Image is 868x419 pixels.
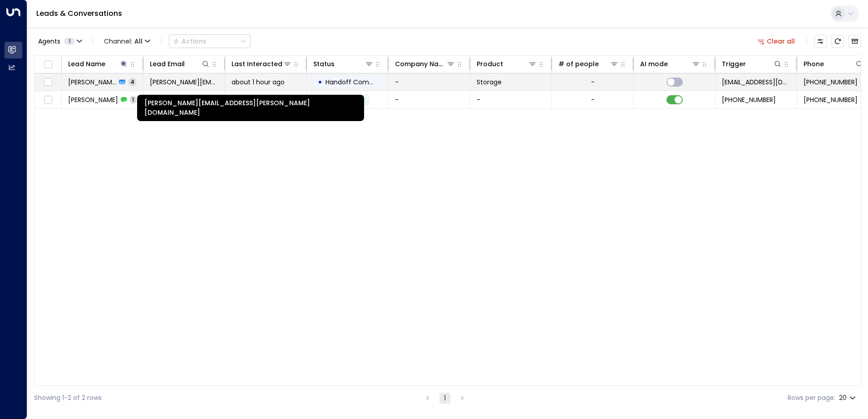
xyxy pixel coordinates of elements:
div: Company Name [395,58,446,69]
div: Last Interacted [232,58,292,69]
a: Leads & Conversations [36,8,122,19]
button: Clear all [754,35,799,48]
td: - [389,73,470,91]
div: Button group with a nested menu [169,34,251,48]
div: Trigger [722,58,746,69]
div: Last Interacted [232,58,282,69]
span: kevin.curley@gmail.com [150,78,218,87]
div: Phone [804,58,864,69]
span: Channel: [100,35,154,48]
nav: pagination navigation [422,392,468,404]
button: Actions [169,34,251,48]
div: Lead Email [150,58,185,69]
span: Agents [38,38,60,44]
label: Rows per page: [788,393,835,403]
td: - [470,91,552,108]
button: Channel:All [100,35,154,48]
span: +447981428986 [804,78,858,87]
button: Archived Leads [848,35,861,48]
span: Kevin Curley [68,95,118,104]
div: 20 [839,391,858,404]
div: Lead Email [150,58,210,69]
span: 1 [130,96,136,103]
td: - [389,91,470,108]
div: - [591,78,595,87]
div: # of people [558,58,619,69]
div: Company Name [395,58,455,69]
span: 1 [64,38,75,45]
div: Status [313,58,374,69]
div: AI mode [640,58,700,69]
span: Toggle select all [42,59,54,70]
span: Kevin Curley [68,78,116,87]
span: Storage [477,78,502,87]
button: Agents1 [34,35,85,48]
div: Trigger [722,58,782,69]
div: - [591,95,595,104]
button: page 1 [439,393,450,404]
div: • [318,74,322,90]
span: Handoff Completed [325,78,390,87]
div: # of people [558,58,599,69]
div: Status [313,58,335,69]
div: Phone [804,58,824,69]
span: +447981428986 [804,95,858,104]
div: Product [477,58,537,69]
span: leads@space-station.co.uk [722,78,790,87]
span: All [134,38,143,45]
span: Toggle select row [42,77,54,88]
div: Lead Name [68,58,128,69]
div: Lead Name [68,58,105,69]
div: [PERSON_NAME][EMAIL_ADDRESS][PERSON_NAME][DOMAIN_NAME] [137,95,364,121]
span: +447981428986 [722,95,776,104]
div: Actions [173,37,207,45]
span: Toggle select row [42,94,54,106]
div: Product [477,58,503,69]
span: Refresh [831,35,844,48]
button: Customize [814,35,827,48]
span: about 1 hour ago [232,78,285,87]
div: Showing 1-2 of 2 rows [34,393,102,403]
span: 4 [128,78,137,86]
div: AI mode [640,58,668,69]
